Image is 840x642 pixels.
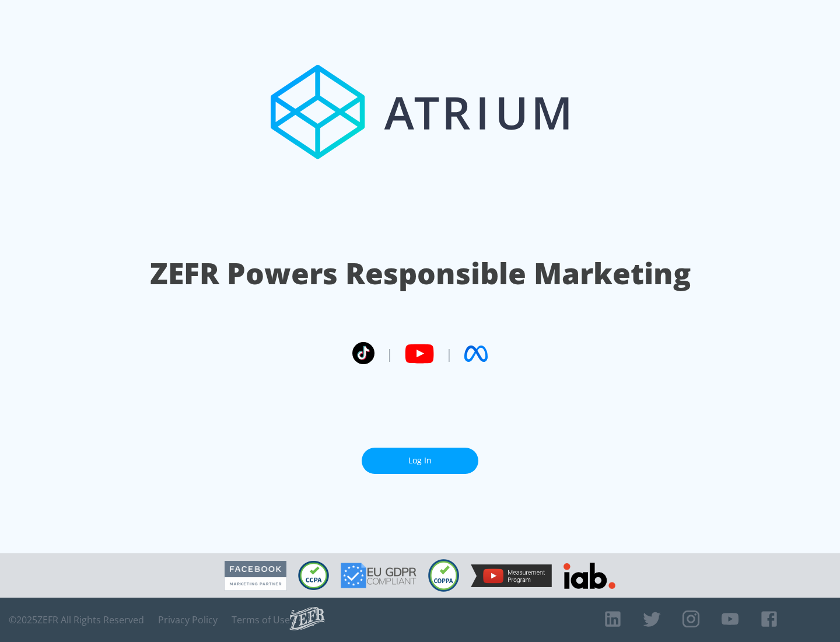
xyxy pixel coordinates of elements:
span: | [446,345,453,362]
img: GDPR Compliant [341,563,416,588]
h1: ZEFR Powers Responsible Marketing [150,253,691,294]
img: Facebook Marketing Partner [225,561,286,591]
img: CCPA Compliant [298,561,329,590]
img: COPPA Compliant [428,559,459,592]
a: Log In [362,448,478,474]
a: Terms of Use [232,614,290,626]
span: © 2025 ZEFR All Rights Reserved [9,614,144,626]
span: | [386,345,393,362]
img: IAB [563,563,615,589]
a: Privacy Policy [158,614,218,626]
img: YouTube Measurement Program [471,564,552,587]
